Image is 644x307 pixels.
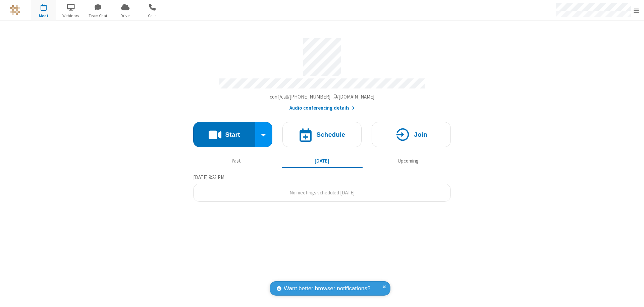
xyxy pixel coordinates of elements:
[372,122,451,147] button: Join
[86,13,111,19] span: Team Chat
[193,173,451,202] section: Today's Meetings
[282,122,362,147] button: Schedule
[10,5,20,15] img: QA Selenium DO NOT DELETE OR CHANGE
[368,155,448,167] button: Upcoming
[284,284,370,293] span: Want better browser notifications?
[414,131,427,138] h4: Join
[270,93,375,101] button: Copy my meeting room linkCopy my meeting room link
[270,94,375,100] span: Copy my meeting room link
[225,131,240,138] h4: Start
[255,122,273,147] div: Start conference options
[193,33,451,112] section: Account details
[289,104,355,112] button: Audio conferencing details
[193,174,224,180] span: [DATE] 9:23 PM
[193,122,255,147] button: Start
[58,13,84,19] span: Webinars
[113,13,138,19] span: Drive
[196,155,277,167] button: Past
[282,155,363,167] button: [DATE]
[140,13,165,19] span: Calls
[316,131,345,138] h4: Schedule
[31,13,56,19] span: Meet
[289,189,355,196] span: No meetings scheduled [DATE]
